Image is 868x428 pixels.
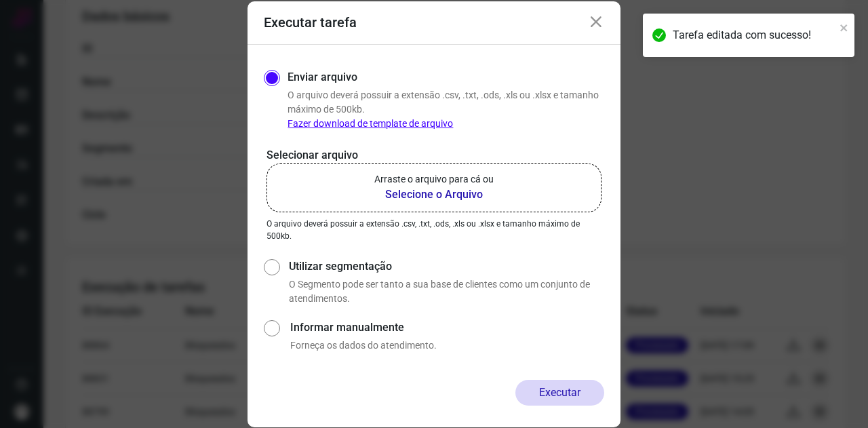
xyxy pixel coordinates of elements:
[288,118,453,129] a: Fazer download de template de arquivo
[515,380,604,406] button: Executar
[374,172,494,187] p: Arraste o arquivo para cá ou
[290,338,604,353] p: Forneça os dados do atendimento.
[673,27,835,43] div: Tarefa editada com sucesso!
[267,218,601,242] p: O arquivo deverá possuir a extensão .csv, .txt, .ods, .xls ou .xlsx e tamanho máximo de 500kb.
[288,69,357,85] label: Enviar arquivo
[374,187,494,203] b: Selecione o Arquivo
[289,277,604,306] p: O Segmento pode ser tanto a sua base de clientes como um conjunto de atendimentos.
[267,147,601,163] p: Selecionar arquivo
[840,19,849,35] button: close
[290,319,604,336] label: Informar manualmente
[289,258,604,275] label: Utilizar segmentação
[288,88,604,131] p: O arquivo deverá possuir a extensão .csv, .txt, .ods, .xls ou .xlsx e tamanho máximo de 500kb.
[264,14,357,31] h3: Executar tarefa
